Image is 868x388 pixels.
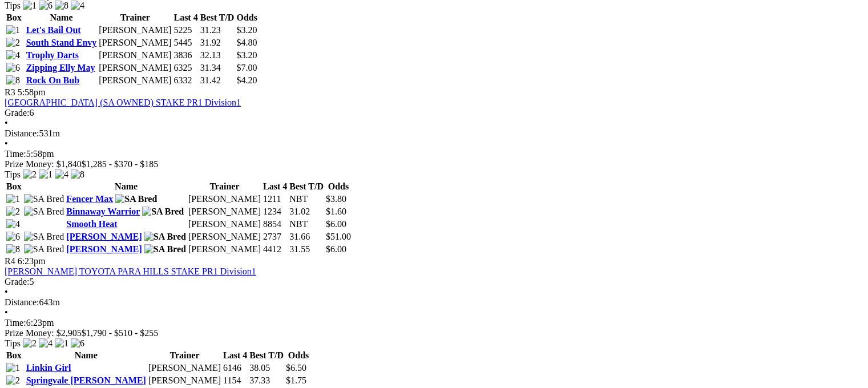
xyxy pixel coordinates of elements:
td: 1211 [263,193,288,205]
img: 6 [39,1,53,11]
img: 2 [23,169,37,180]
td: [PERSON_NAME] [188,193,261,205]
img: 1 [6,25,20,35]
img: 6 [6,232,20,242]
span: • [5,139,8,148]
img: SA Bred [142,207,184,217]
span: $51.00 [326,232,351,241]
img: 2 [6,38,20,48]
td: 32.13 [200,50,235,61]
td: 37.33 [249,375,284,386]
td: [PERSON_NAME] [98,50,172,61]
div: 6 [5,108,863,118]
td: [PERSON_NAME] [98,62,172,74]
div: 643m [5,297,863,308]
img: 4 [6,219,20,229]
div: 5:58pm [5,149,863,159]
span: Tips [5,1,21,10]
span: Tips [5,169,21,179]
a: Zipping Elly May [26,63,95,72]
img: SA Bred [144,232,186,242]
a: Trophy Darts [26,50,79,60]
td: [PERSON_NAME] [98,37,172,48]
span: Tips [5,338,21,348]
div: 5 [5,277,863,287]
span: 5:58pm [18,87,46,97]
img: 2 [6,207,20,217]
span: $1,790 - $510 - $255 [82,328,159,338]
th: Best T/D [289,181,324,192]
td: 31.42 [200,75,235,86]
td: [PERSON_NAME] [188,206,261,217]
td: 8854 [263,219,288,230]
td: 1234 [263,206,288,217]
span: $6.00 [326,244,346,254]
span: R4 [5,256,15,266]
img: 8 [71,169,84,180]
span: $1.75 [286,375,306,385]
a: Linkin Girl [26,363,71,373]
th: Name [26,350,147,361]
img: 8 [55,1,68,11]
span: • [5,118,8,128]
span: Box [6,13,22,22]
td: [PERSON_NAME] [188,244,261,255]
img: 1 [6,194,20,204]
th: Last 4 [223,350,248,361]
span: $4.20 [236,75,257,85]
td: 6325 [173,62,198,74]
td: 5225 [173,25,198,36]
span: $3.80 [326,194,346,204]
span: Box [6,181,22,191]
img: 8 [6,244,20,254]
th: Trainer [188,181,261,192]
img: SA Bred [24,194,64,204]
a: [GEOGRAPHIC_DATA] (SA OWNED) STAKE PR1 Division1 [5,98,241,107]
a: Springvale [PERSON_NAME] [26,375,146,385]
span: Distance: [5,297,39,307]
span: Time: [5,149,26,159]
td: 31.92 [200,37,235,48]
img: SA Bred [115,194,157,204]
span: $6.50 [286,363,306,373]
td: 4412 [263,244,288,255]
th: Odds [236,12,257,23]
a: Let's Bail Out [26,25,81,35]
a: Binnaway Warrior [66,207,140,216]
td: 2737 [263,231,288,242]
td: [PERSON_NAME] [98,75,172,86]
a: [PERSON_NAME] [66,232,142,241]
span: Distance: [5,128,39,138]
a: South Stand Envy [26,38,97,47]
td: 6332 [173,75,198,86]
div: 6:23pm [5,318,863,328]
img: SA Bred [24,244,64,254]
a: [PERSON_NAME] TOYOTA PARA HILLS STAKE PR1 Division1 [5,266,256,276]
td: [PERSON_NAME] [148,362,221,374]
img: 4 [39,338,53,349]
span: $1,285 - $370 - $185 [82,159,159,169]
th: Trainer [148,350,221,361]
span: Grade: [5,108,30,118]
td: 38.05 [249,362,284,374]
span: • [5,287,8,297]
img: 4 [71,1,84,11]
td: [PERSON_NAME] [98,25,172,36]
td: 31.66 [289,231,324,242]
th: Best T/D [249,350,284,361]
td: 31.34 [200,62,235,74]
span: Box [6,350,22,360]
span: $1.60 [326,207,346,216]
a: Fencer Max [66,194,113,204]
td: NBT [289,193,324,205]
a: Smooth Heat [66,219,117,229]
img: 4 [55,169,68,180]
div: Prize Money: $1,840 [5,159,863,169]
th: Name [26,12,98,23]
a: [PERSON_NAME] [66,244,142,254]
th: Best T/D [200,12,235,23]
img: 2 [23,338,37,349]
td: 31.23 [200,25,235,36]
a: Rock On Bub [26,75,79,85]
td: 1154 [223,375,248,386]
